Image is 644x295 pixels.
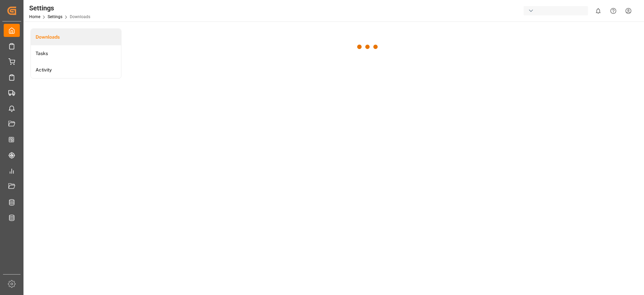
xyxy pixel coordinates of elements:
[591,3,606,18] button: show 0 new notifications
[31,45,121,62] a: Tasks
[48,14,62,19] a: Settings
[31,29,121,45] a: Downloads
[29,14,40,19] a: Home
[606,3,621,18] button: Help Center
[31,62,121,78] a: Activity
[29,3,90,13] div: Settings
